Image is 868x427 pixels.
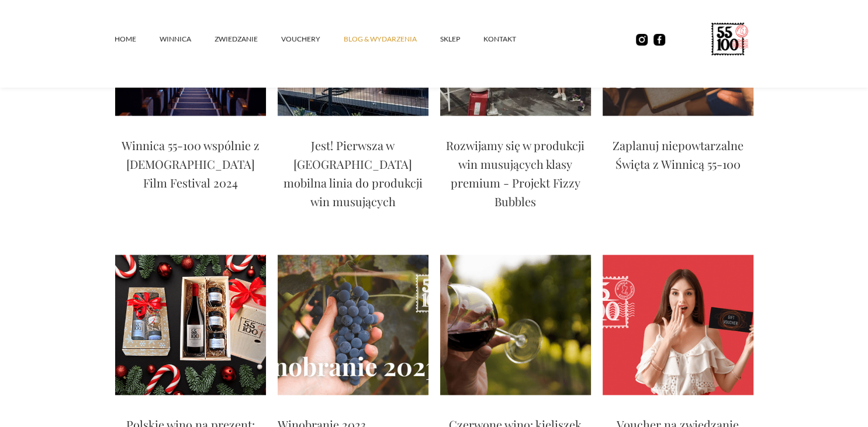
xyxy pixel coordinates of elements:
p: Zaplanuj niepowtarzalne Święta z Winnicą 55-100 [603,136,753,173]
a: Blog & Wydarzenia [344,22,440,57]
a: Zaplanuj niepowtarzalne Święta z Winnicą 55-100 [603,136,753,179]
a: Winnica 55-100 wspólnie z [DEMOGRAPHIC_DATA] Film Festival 2024 [115,136,266,198]
a: vouchery [281,22,344,57]
p: Rozwijamy się w produkcji win musujących klasy premium - Projekt Fizzy Bubbles [440,136,591,211]
a: Home [115,22,160,57]
a: winnica [160,22,215,57]
a: Jest! Pierwsza w [GEOGRAPHIC_DATA] mobilna linia do produkcji win musujących [278,136,428,217]
a: kontakt [483,22,540,57]
a: ZWIEDZANIE [215,22,281,57]
p: Jest! Pierwsza w [GEOGRAPHIC_DATA] mobilna linia do produkcji win musujących [278,136,428,211]
a: Rozwijamy się w produkcji win musujących klasy premium - Projekt Fizzy Bubbles [440,136,591,217]
p: Winnica 55-100 wspólnie z [DEMOGRAPHIC_DATA] Film Festival 2024 [115,136,266,192]
a: SKLEP [440,22,483,57]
